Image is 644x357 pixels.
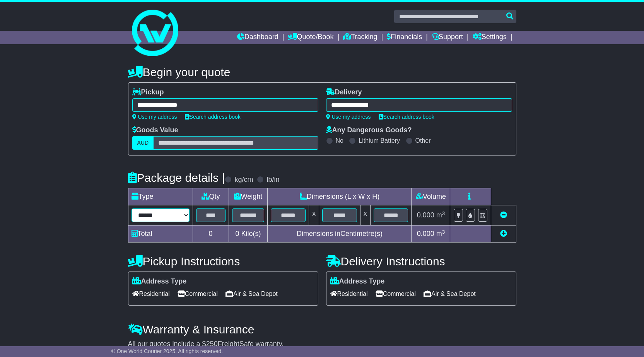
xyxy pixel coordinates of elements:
a: Tracking [343,31,377,44]
h4: Begin your quote [128,66,516,79]
label: Pickup [132,88,164,97]
label: Other [415,137,431,144]
span: m [436,211,445,219]
span: © One World Courier 2025. All rights reserved. [111,348,223,354]
sup: 3 [442,210,445,216]
td: Volume [412,188,450,205]
label: No [336,137,343,144]
td: x [309,205,319,225]
span: Air & Sea Depot [225,288,278,300]
span: 0 [235,230,239,237]
a: Quote/Book [288,31,333,44]
span: Residential [330,288,368,300]
h4: Pickup Instructions [128,255,318,268]
span: Commercial [178,288,218,300]
label: Goods Value [132,126,178,135]
td: Kilo(s) [229,225,268,243]
td: x [360,205,370,225]
a: Add new item [500,230,507,237]
a: Use my address [326,114,371,120]
span: m [436,230,445,237]
h4: Warranty & Insurance [128,323,516,336]
a: Settings [473,31,507,44]
td: Total [128,225,193,243]
a: Search address book [185,114,241,120]
span: 0.000 [417,230,434,237]
a: Financials [387,31,422,44]
td: 0 [193,225,229,243]
td: Weight [229,188,268,205]
span: Residential [132,288,170,300]
sup: 3 [442,229,445,235]
td: Dimensions (L x W x H) [268,188,412,205]
label: lb/in [266,176,279,184]
a: Dashboard [237,31,278,44]
h4: Delivery Instructions [326,255,516,268]
label: kg/cm [234,176,253,184]
label: Delivery [326,88,362,97]
td: Dimensions in Centimetre(s) [268,225,412,243]
a: Use my address [132,114,177,120]
td: Type [128,188,193,205]
div: All our quotes include a $ FreightSafe warranty. [128,340,516,348]
span: Commercial [376,288,416,300]
label: Address Type [132,277,187,286]
span: Air & Sea Depot [424,288,476,300]
label: Lithium Battery [359,137,400,144]
label: AUD [132,136,154,150]
h4: Package details | [128,171,225,184]
a: Support [432,31,463,44]
span: 250 [206,340,218,348]
label: Any Dangerous Goods? [326,126,412,135]
td: Qty [193,188,229,205]
a: Remove this item [500,211,507,219]
label: Address Type [330,277,385,286]
a: Search address book [379,114,434,120]
span: 0.000 [417,211,434,219]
